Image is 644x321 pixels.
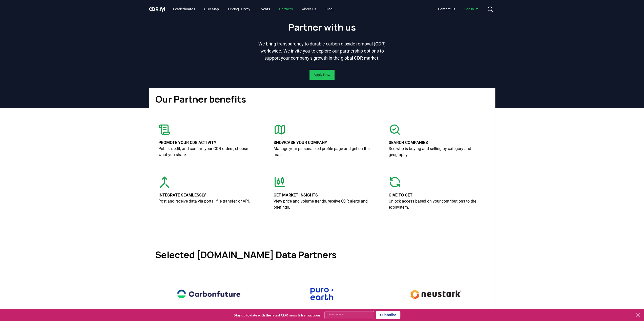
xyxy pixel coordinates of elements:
[155,250,489,260] h1: Selected [DOMAIN_NAME] Data Partners
[158,192,250,198] p: Integrate seamlessly
[389,146,486,158] p: See who is buying and selling by category and geography.
[434,5,483,14] nav: Main
[274,192,370,198] p: Get market insights
[158,146,255,158] p: Publish, edit, and confirm your CDR orders; choose what you share.
[399,280,471,308] img: Neustark logo
[389,192,486,198] p: Give to get
[169,5,199,14] a: Leaderboards
[389,140,486,146] p: Search companies
[389,198,486,210] p: Unlock access based on your contributions to the ecosystem.
[158,198,250,204] p: Post and receive data via portal, file transfer, or API.
[434,5,459,14] a: Contact us
[149,6,165,13] a: CDR.fyi
[288,22,356,32] h1: Partner with us
[255,5,274,14] a: Events
[321,5,337,14] a: Blog
[298,5,320,14] a: About Us
[314,72,330,77] a: Apply Now
[158,6,160,12] span: .
[309,70,335,80] button: Apply Now
[286,280,358,308] img: Puro.earth logo
[257,40,387,62] p: We bring transparency to durable carbon dioxide removal (CDR) worldwide. We invite you to explore...
[200,5,223,14] a: CDR Map
[274,146,370,158] p: Manage your personalized profile page and get on the map.
[155,94,489,104] h1: Our Partner benefits
[464,7,479,12] span: Log in
[149,6,165,12] span: CDR fyi
[274,198,370,210] p: View price and volume trends, receive CDR alerts and briefings.
[169,5,337,14] nav: Main
[460,5,483,14] a: Log in
[274,140,370,146] p: Showcase your company
[224,5,254,14] a: Pricing Survey
[173,280,245,308] img: Carbonfuture logo
[158,140,255,146] p: Promote your CDR activity
[275,5,297,14] a: Partners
